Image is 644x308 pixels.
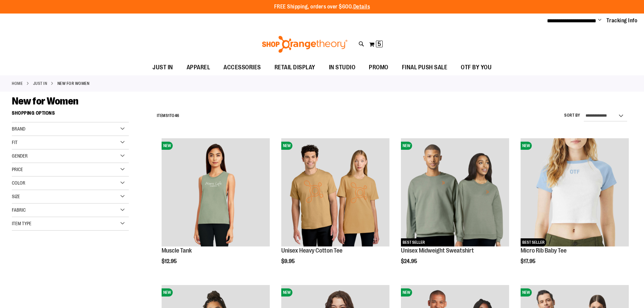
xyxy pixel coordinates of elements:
span: NEW [281,142,292,150]
a: Micro Rib Baby TeeNEWBEST SELLER [521,138,629,247]
a: Muscle TankNEW [162,138,270,247]
span: $17.95 [521,258,536,264]
a: Unisex Midweight SweatshirtNEWBEST SELLER [401,138,509,247]
span: Fit [12,140,18,145]
span: NEW [401,288,412,297]
span: $24.95 [401,258,418,264]
span: NEW [281,288,292,297]
a: Micro Rib Baby Tee [521,247,567,254]
span: BEST SELLER [401,238,427,246]
span: 5 [378,41,381,47]
a: JUST IN [33,80,47,87]
img: Muscle Tank [162,138,270,246]
span: NEW [521,288,532,297]
span: JUST IN [152,60,173,75]
h2: Items to [157,111,180,121]
img: Shop Orangetheory [261,36,349,53]
span: PROMO [369,60,388,75]
strong: Shopping Options [12,107,129,122]
img: Micro Rib Baby Tee [521,138,629,246]
img: Unisex Heavy Cotton Tee [281,138,389,246]
div: product [158,135,273,282]
span: Gender [12,153,28,159]
span: Fabric [12,207,26,213]
span: BEST SELLER [521,238,546,246]
label: Sort By [564,113,580,118]
a: Details [353,4,370,10]
span: Size [12,194,20,199]
span: APPAREL [187,60,210,75]
span: IN STUDIO [329,60,356,75]
button: Account menu [598,17,601,24]
div: product [278,135,393,282]
span: 46 [175,113,180,118]
span: Color [12,180,25,186]
span: $12.95 [162,258,178,264]
a: Tracking Info [606,17,638,24]
span: ACCESSORIES [223,60,261,75]
span: RETAIL DISPLAY [275,60,315,75]
span: NEW [162,142,173,150]
span: NEW [401,142,412,150]
a: Muscle Tank [162,247,192,254]
span: New for Women [12,95,78,107]
img: Unisex Midweight Sweatshirt [401,138,509,246]
a: Unisex Heavy Cotton TeeNEW [281,138,389,247]
p: FREE Shipping, orders over $600. [274,3,370,11]
span: FINAL PUSH SALE [402,60,448,75]
span: NEW [521,142,532,150]
span: Brand [12,126,25,132]
span: 1 [168,113,170,118]
span: NEW [162,288,173,297]
strong: New for Women [57,80,90,87]
a: Unisex Midweight Sweatshirt [401,247,474,254]
div: product [517,135,632,282]
a: Unisex Heavy Cotton Tee [281,247,342,254]
span: OTF BY YOU [461,60,492,75]
span: Item Type [12,221,31,226]
span: Price [12,167,23,172]
a: Home [12,80,23,87]
div: product [398,135,512,282]
span: $9.95 [281,258,296,264]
